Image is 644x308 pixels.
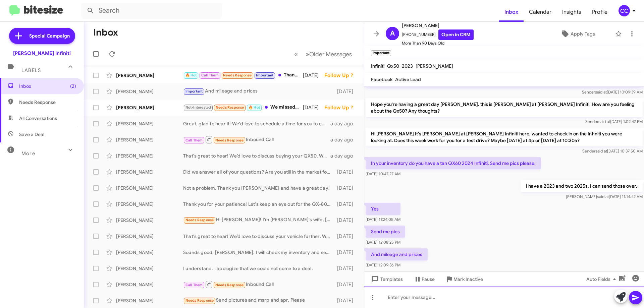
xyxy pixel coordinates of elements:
span: [DATE] 12:09:36 PM [366,262,400,267]
div: Inbound Call [183,280,334,289]
span: More [21,150,35,157]
div: [PERSON_NAME] [116,265,183,272]
span: said at [595,148,607,153]
div: CC [619,5,630,16]
div: [PERSON_NAME] [116,217,183,224]
button: Templates [364,273,408,285]
div: [DATE] [334,169,359,175]
div: [DATE] [334,201,359,207]
nav: Page navigation example [290,47,356,61]
span: 2023 [402,63,413,69]
p: And mileage and prices [366,248,428,260]
button: Next [302,47,356,61]
div: Inbound Call [183,135,330,144]
span: » [306,50,309,58]
span: Apply Tags [571,28,595,40]
div: [PERSON_NAME] [116,72,183,79]
span: Important [256,73,273,77]
span: All Conversations [19,115,57,122]
span: Needs Response [215,138,244,142]
p: Send me pics [366,226,405,238]
span: Special Campaign [29,33,70,39]
div: [DATE] [334,249,359,256]
span: Infiniti [371,63,384,69]
button: Pause [408,273,440,285]
span: Pause [422,273,435,285]
button: CC [613,5,637,16]
div: [PERSON_NAME] [116,201,183,207]
div: a day ago [330,152,359,159]
p: Yes [366,203,400,215]
div: [DATE] [303,104,324,111]
a: Profile [587,2,613,22]
a: Calendar [524,2,557,22]
span: Call Them [201,73,219,77]
span: 🔥 Hot [185,73,197,77]
div: Thank you for your patience! Let's keep an eye out for the QX-80 AWD Lux or Sensory trim. Talk to... [183,201,334,207]
div: [PERSON_NAME] [116,185,183,191]
span: Call Them [185,283,203,287]
span: Mark Inactive [453,273,483,285]
div: We missed our icecream [183,104,303,111]
a: Inbox [499,2,524,22]
div: [DATE] [334,233,359,240]
div: [DATE] [334,185,359,191]
span: Facebook [371,76,392,82]
div: a day ago [330,120,359,127]
span: Sender [DATE] 10:37:50 AM [582,148,643,153]
div: [PERSON_NAME] [116,281,183,288]
button: Auto Fields [581,273,624,285]
div: [DATE] [334,297,359,304]
span: Older Messages [309,51,352,58]
span: Labels [21,67,41,73]
div: Not a problem. Thank you [PERSON_NAME] and have a great day! [183,185,334,191]
span: Templates [370,273,403,285]
span: [DATE] 11:24:05 AM [366,217,400,222]
div: [DATE] [334,281,359,288]
span: Active Lead [395,76,421,82]
h1: Inbox [93,27,118,38]
div: And mileage and prices [183,87,334,95]
div: Thank you, and I will call [DATE]. [183,71,303,79]
span: More Than 90 Days Old [402,40,474,47]
div: Send pictures and msrp and apr. Please [183,297,334,304]
a: Open in CRM [438,29,474,40]
span: [PHONE_NUMBER] [402,29,474,40]
a: Insights [557,2,587,22]
div: [DATE] [303,72,324,79]
span: [PERSON_NAME] [416,63,453,69]
div: That's great to hear! We’d love to discuss buying your QX50. Would you be open to scheduling an a... [183,152,330,159]
span: Auto Fields [586,273,619,285]
div: Sounds good, [PERSON_NAME]. I will check my inventory and see if there is anything like that. [183,249,334,256]
div: [PERSON_NAME] [116,152,183,159]
div: [PERSON_NAME] [116,233,183,240]
span: Needs Response [19,99,76,106]
div: That's great to hear! We’d love to discuss your vehicle further. When would you be available to v... [183,233,334,240]
span: Sender [DATE] 10:09:39 AM [582,89,643,95]
span: Save a Deal [19,131,44,138]
span: 🔥 Hot [249,105,260,110]
button: Mark Inactive [440,273,488,285]
div: Follow Up ? [324,72,359,79]
div: [PERSON_NAME] [116,120,183,127]
span: Call Them [185,138,203,142]
small: Important [371,50,391,56]
div: Follow Up ? [324,104,359,111]
span: Needs Response [215,283,244,287]
span: A [390,28,395,39]
div: I understand. I apologize that we could not come to a deal. [183,265,334,272]
span: [DATE] 12:08:25 PM [366,240,400,245]
div: [DATE] [334,217,359,224]
input: Search [81,3,222,19]
div: [PERSON_NAME] [116,297,183,304]
p: I have a 2023 and two 2025s. I can send those over. [521,180,643,192]
span: Needs Response [185,298,214,303]
span: Needs Response [185,218,214,222]
span: said at [597,194,609,199]
span: Not-Interested [185,105,211,110]
div: [PERSON_NAME] Infiniti [13,50,71,57]
a: Special Campaign [9,28,75,44]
